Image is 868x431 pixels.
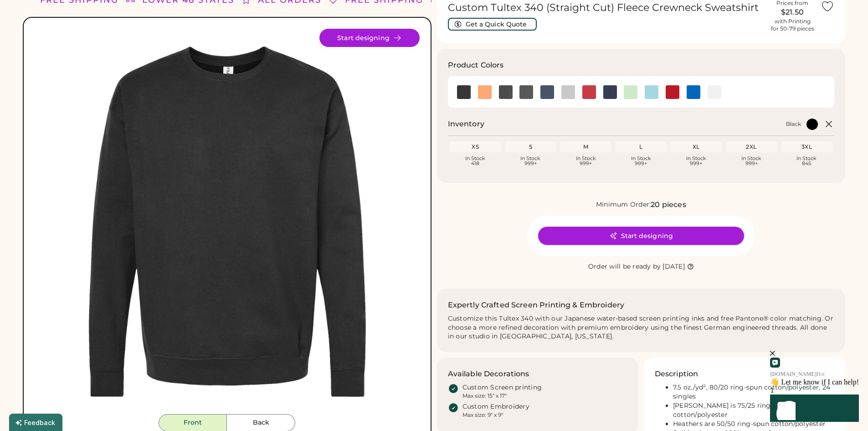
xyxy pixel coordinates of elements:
[672,143,720,151] div: XL
[478,85,492,99] div: Cantaloupe
[519,85,533,99] img: Heather Charcoal Swatch Image
[783,143,831,151] div: 3XL
[561,85,575,99] div: Heather Grey
[708,85,721,99] div: White
[687,85,700,99] div: Royal
[588,262,661,271] div: Order will be ready by
[673,401,834,420] li: [PERSON_NAME] is 75/25 ring-spun cotton/polyester
[786,120,801,128] div: Black
[624,85,637,99] div: Neo Mint
[666,85,679,99] div: Red
[770,7,815,18] div: $21.50
[507,156,555,166] div: In Stock 999+
[728,143,776,151] div: 2XL
[452,156,499,166] div: In Stock 418
[499,85,513,99] img: Charcoal Swatch Image
[651,199,686,210] div: 20 pieces
[540,85,554,99] img: Heather Denim Swatch Image
[462,392,507,400] div: Max size: 15" x 17"
[540,85,554,99] div: Heather Denim
[783,156,831,166] div: In Stock 845
[624,85,637,99] img: Neo Mint Swatch Image
[617,156,665,166] div: In Stock 999+
[603,85,617,99] img: Navy Swatch Image
[673,383,834,401] li: 7.5 oz./yd², 80/20 ring-spun cotton/polyester, 24 singles
[645,85,658,99] div: Purist Blue
[708,85,721,99] img: White Swatch Image
[35,29,420,414] img: 340 - Black Front Image
[687,85,700,99] img: Royal Swatch Image
[462,411,503,419] div: Max size: 9" x 9"
[655,369,699,379] h3: Description
[319,29,420,47] button: Start designing
[582,85,596,99] div: Heather Red
[603,85,617,99] div: Navy
[457,85,471,99] div: Black
[538,227,744,245] button: Start designing
[448,300,625,311] h2: Expertly Crafted Screen Printing & Embroidery
[562,143,610,151] div: M
[582,85,596,99] img: Heather Red Swatch Image
[728,156,776,166] div: In Stock 999+
[448,369,529,379] h3: Available Decorations
[452,143,499,151] div: XS
[507,143,555,151] div: S
[645,85,658,99] img: Purist Blue Swatch Image
[562,156,610,166] div: In Stock 999+
[499,85,513,99] div: Charcoal
[561,85,575,99] img: Heather Grey Swatch Image
[457,85,471,99] img: Black Swatch Image
[666,85,679,99] img: Red Swatch Image
[448,18,537,31] button: Get a Quick Quote
[462,402,529,411] div: Custom Embroidery
[672,156,720,166] div: In Stock 999+
[448,1,765,14] h1: Custom Tultex 340 (Straight Cut) Fleece Crewneck Sweatshirt
[448,60,504,71] h3: Product Colors
[462,383,542,392] div: Custom Screen printing
[673,420,834,429] li: Heathers are 50/50 ring-spun cotton/polyester
[448,119,484,130] h2: Inventory
[478,85,492,99] img: Cantaloupe Swatch Image
[617,143,665,151] div: L
[771,18,814,32] div: with Printing for 50-79 pieces
[596,200,651,209] div: Minimum Order:
[519,85,533,99] div: Heather Charcoal
[448,314,835,342] div: Customize this Tultex 340 with our Japanese water-based screen printing inks and free Pantone® co...
[35,29,420,414] div: 340 Style Image
[663,262,685,271] div: [DATE]
[715,317,866,429] iframe: Front Chat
